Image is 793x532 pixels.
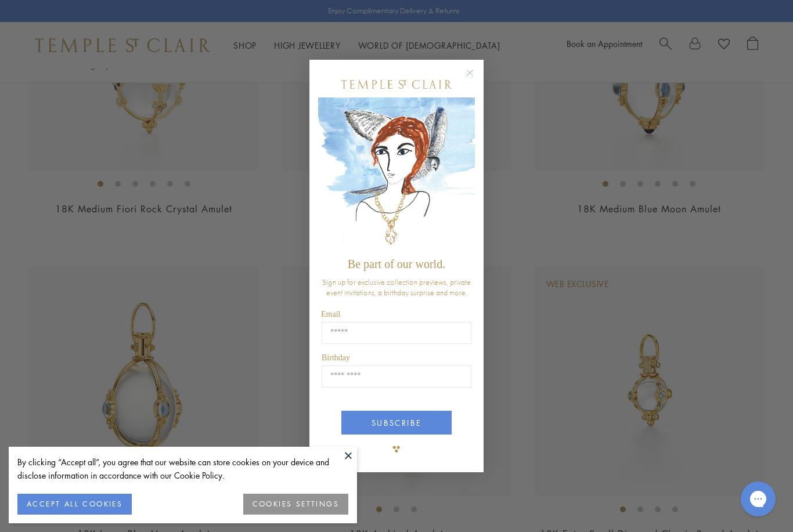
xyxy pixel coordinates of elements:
img: c4a9eb12-d91a-4d4a-8ee0-386386f4f338.jpeg [318,97,475,252]
div: By clicking “Accept all”, you agree that our website can store cookies on your device and disclos... [17,455,348,482]
input: Email [322,322,471,344]
button: SUBSCRIBE [341,411,452,435]
span: Birthday [322,353,350,362]
img: TSC [385,437,408,461]
iframe: Gorgias live chat messenger [735,477,781,520]
img: Temple St. Clair [341,80,452,89]
span: Email [321,310,340,319]
button: Close dialog [468,71,483,86]
button: COOKIES SETTINGS [243,494,348,515]
span: Sign up for exclusive collection previews, private event invitations, a birthday surprise and more. [322,277,471,298]
span: Be part of our world. [348,258,445,270]
button: ACCEPT ALL COOKIES [17,494,132,515]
